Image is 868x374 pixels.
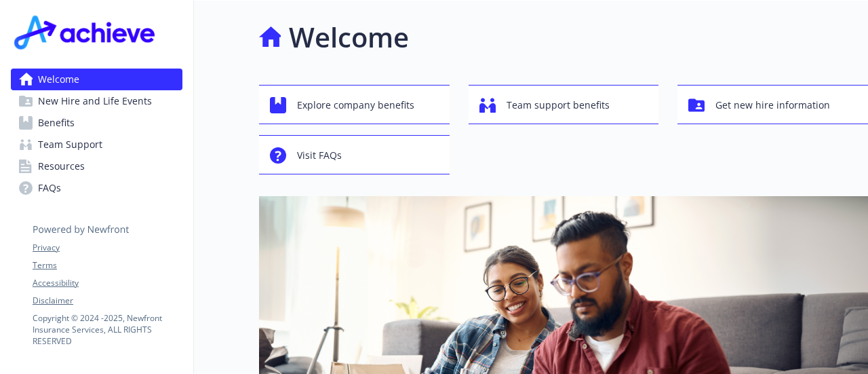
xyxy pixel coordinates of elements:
[11,69,182,90] a: Welcome
[38,112,75,134] span: Benefits
[33,242,182,254] a: Privacy
[38,90,152,112] span: New Hire and Life Events
[33,277,182,289] a: Accessibility
[38,134,102,155] span: Team Support
[33,295,182,307] a: Disclaimer
[33,312,182,347] p: Copyright © 2024 - 2025 , Newfront Insurance Services, ALL RIGHTS RESERVED
[259,85,450,124] button: Explore company benefits
[33,259,182,272] a: Terms
[289,17,409,58] h1: Welcome
[469,85,659,124] button: Team support benefits
[11,112,182,134] a: Benefits
[259,135,450,174] button: Visit FAQs
[38,69,79,90] span: Welcome
[715,92,830,118] span: Get new hire information
[507,92,610,118] span: Team support benefits
[677,85,868,124] button: Get new hire information
[11,90,182,112] a: New Hire and Life Events
[297,143,342,168] span: Visit FAQs
[38,177,61,199] span: FAQs
[11,134,182,155] a: Team Support
[297,92,414,118] span: Explore company benefits
[38,155,85,177] span: Resources
[11,177,182,199] a: FAQs
[11,155,182,177] a: Resources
